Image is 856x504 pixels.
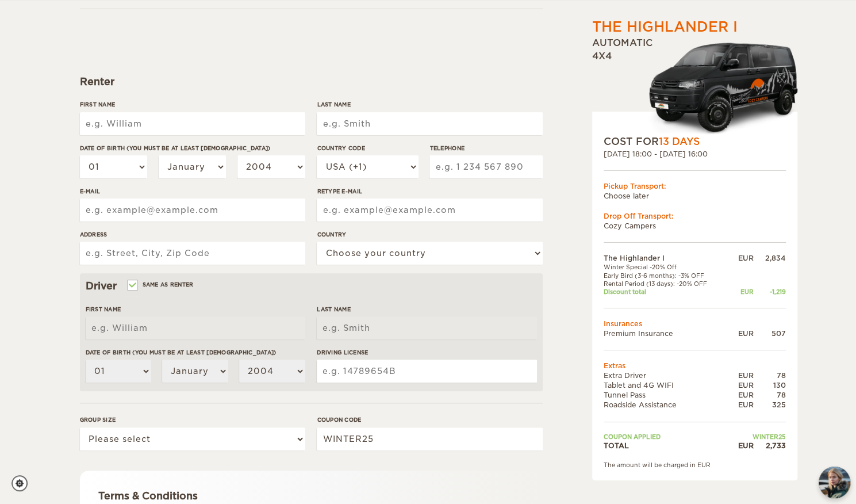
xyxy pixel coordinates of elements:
[728,390,753,400] div: EUR
[604,390,728,400] td: Tunnel Pass
[429,144,542,152] label: Telephone
[604,148,786,158] div: [DATE] 18:00 - [DATE] 16:00
[728,441,753,450] div: EUR
[317,112,542,135] input: e.g. Smith
[592,37,797,135] div: Automatic 4x4
[80,187,305,196] label: E-mail
[317,187,542,196] label: Retype E-mail
[754,329,786,338] div: 507
[728,400,753,410] div: EUR
[728,288,753,296] div: EUR
[604,432,728,440] td: Coupon applied
[604,272,728,280] td: Early Bird (3-6 months): -3% OFF
[80,112,305,135] input: e.g. William
[754,441,786,450] div: 2,733
[604,371,728,380] td: Extra Driver
[728,253,753,263] div: EUR
[819,467,850,498] img: Freyja at Cozy Campers
[317,316,536,339] input: e.g. Smith
[604,135,786,148] div: COST FOR
[754,390,786,400] div: 78
[604,329,728,338] td: Premium Insurance
[86,305,305,314] label: First Name
[11,475,35,491] a: Cookie settings
[80,100,305,109] label: First Name
[86,348,305,357] label: Date of birth (You must be at least [DEMOGRAPHIC_DATA])
[754,253,786,263] div: 2,834
[128,282,136,290] input: Same as renter
[604,280,728,288] td: Rental Period (13 days): -20% OFF
[604,288,728,296] td: Discount total
[86,316,305,339] input: e.g. William
[728,329,753,338] div: EUR
[317,305,536,314] label: Last Name
[80,198,305,222] input: e.g. example@example.com
[317,348,536,357] label: Driving License
[638,40,797,135] img: Cozy-3.png
[754,400,786,410] div: 325
[80,75,543,89] div: Renter
[98,489,524,503] div: Terms & Conditions
[728,371,753,380] div: EUR
[819,467,850,498] button: chat-button
[604,461,786,469] div: The amount will be charged in EUR
[80,144,305,152] label: Date of birth (You must be at least [DEMOGRAPHIC_DATA])
[754,371,786,380] div: 78
[128,279,194,290] label: Same as renter
[754,380,786,390] div: 130
[86,279,537,293] div: Driver
[604,181,786,191] div: Pickup Transport:
[754,288,786,296] div: -1,219
[317,100,542,109] label: Last Name
[80,415,305,424] label: Group size
[604,318,786,328] td: Insurances
[604,211,786,221] div: Drop Off Transport:
[604,221,786,231] td: Cozy Campers
[728,432,785,440] td: WINTER25
[317,415,542,424] label: Coupon code
[659,136,700,147] span: 13 Days
[80,242,305,265] input: e.g. Street, City, Zip Code
[317,230,542,239] label: Country
[604,253,728,263] td: The Highlander I
[604,361,786,371] td: Extras
[604,191,786,201] td: Choose later
[317,360,536,383] input: e.g. 14789654B
[728,380,753,390] div: EUR
[604,400,728,410] td: Roadside Assistance
[80,230,305,239] label: Address
[604,263,728,271] td: Winter Special -20% Off
[604,441,728,450] td: TOTAL
[317,198,542,222] input: e.g. example@example.com
[429,155,542,178] input: e.g. 1 234 567 890
[592,17,738,37] div: The Highlander I
[604,380,728,390] td: Tablet and 4G WIFI
[317,144,418,152] label: Country Code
